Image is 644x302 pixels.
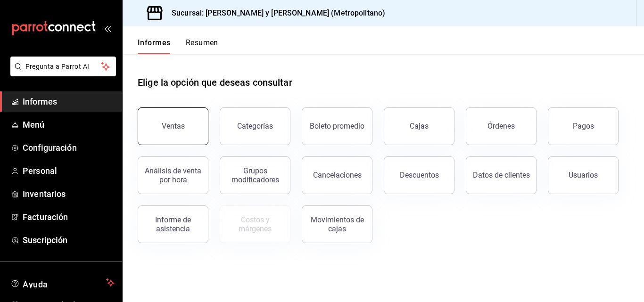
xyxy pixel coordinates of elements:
[410,122,429,131] font: Cajas
[548,107,619,145] button: Pagos
[548,156,619,194] button: Usuarios
[573,122,594,131] font: Pagos
[23,235,67,245] font: Suscripción
[231,166,279,184] font: Grupos modificadores
[7,68,116,78] a: Pregunta a Parrot AI
[310,122,364,131] font: Boleto promedio
[466,107,537,145] button: Órdenes
[220,156,290,194] button: Grupos modificadores
[302,107,372,145] button: Boleto promedio
[138,156,208,194] button: Análisis de venta por hora
[10,57,116,76] button: Pregunta a Parrot AI
[138,38,171,47] font: Informes
[220,107,290,145] button: Categorías
[23,97,57,106] font: Informes
[162,122,185,131] font: Ventas
[384,107,454,145] button: Cajas
[302,156,372,194] button: Cancelaciones
[466,156,537,194] button: Datos de clientes
[23,120,45,130] font: Menú
[473,171,530,180] font: Datos de clientes
[155,215,191,233] font: Informe de asistencia
[384,156,454,194] button: Descuentos
[138,77,292,88] font: Elige la opción que deseas consultar
[145,166,201,184] font: Análisis de venta por hora
[311,215,364,233] font: Movimientos de cajas
[313,171,362,180] font: Cancelaciones
[302,205,372,243] button: Movimientos de cajas
[186,38,218,47] font: Resumen
[138,205,208,243] button: Informe de asistencia
[138,38,218,54] div: pestañas de navegación
[23,143,77,153] font: Configuración
[23,279,48,289] font: Ayuda
[23,166,57,176] font: Personal
[239,215,272,233] font: Costos y márgenes
[25,63,90,70] font: Pregunta a Parrot AI
[237,122,273,131] font: Categorías
[487,122,515,131] font: Órdenes
[400,171,439,180] font: Descuentos
[23,212,68,222] font: Facturación
[23,189,66,199] font: Inventarios
[172,8,385,17] font: Sucursal: [PERSON_NAME] y [PERSON_NAME] (Metropolitano)
[569,171,598,180] font: Usuarios
[220,205,290,243] button: Contrata inventarios para ver este informe
[104,24,111,32] button: abrir_cajón_menú
[138,107,208,145] button: Ventas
